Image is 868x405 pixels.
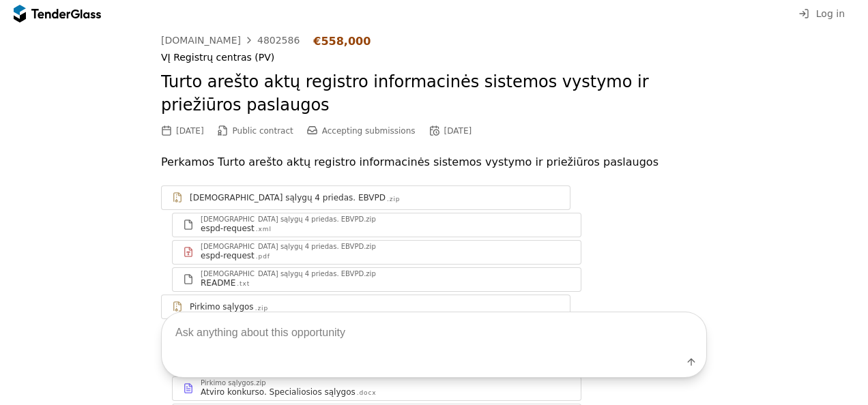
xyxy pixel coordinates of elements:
div: .zip [387,195,400,204]
a: [DEMOGRAPHIC_DATA] sąlygų 4 priedas. EBVPD.zipespd-request.pdf [172,240,581,265]
h2: Turto arešto aktų registro informacinės sistemos vystymo ir priežiūros paslaugos [161,71,707,117]
a: [DEMOGRAPHIC_DATA] sąlygų 4 priedas. EBVPD.zipREADME.txt [172,267,581,292]
a: [DEMOGRAPHIC_DATA] sąlygų 4 priedas. EBVPD.zip [161,185,570,210]
div: 4802586 [257,35,300,45]
div: .txt [237,280,250,288]
div: [DEMOGRAPHIC_DATA] sąlygų 4 priedas. EBVPD.zip [201,271,376,277]
span: Public contract [233,126,293,136]
a: [DOMAIN_NAME]4802586 [161,35,300,46]
div: VĮ Registrų centras (PV) [161,52,707,63]
span: Log in [816,8,845,19]
a: [DEMOGRAPHIC_DATA] sąlygų 4 priedas. EBVPD.zipespd-request.xml [172,213,581,237]
div: [DATE] [176,126,204,136]
span: Accepting submissions [322,126,416,136]
div: [DEMOGRAPHIC_DATA] sąlygų 4 priedas. EBVPD.zip [201,243,376,250]
div: .xml [256,225,272,234]
div: [DEMOGRAPHIC_DATA] sąlygų 4 priedas. EBVPD [190,192,386,203]
p: Perkamos Turto arešto aktų registro informacinės sistemos vystymo ir priežiūros paslaugos [161,153,707,172]
div: README [201,277,235,288]
div: [DOMAIN_NAME] [161,35,241,45]
div: €558,000 [313,35,371,48]
button: Log in [794,5,849,22]
div: espd-request [201,250,255,261]
div: [DATE] [444,126,472,136]
div: espd-request [201,223,255,234]
div: .pdf [256,252,270,261]
div: [DEMOGRAPHIC_DATA] sąlygų 4 priedas. EBVPD.zip [201,216,376,223]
